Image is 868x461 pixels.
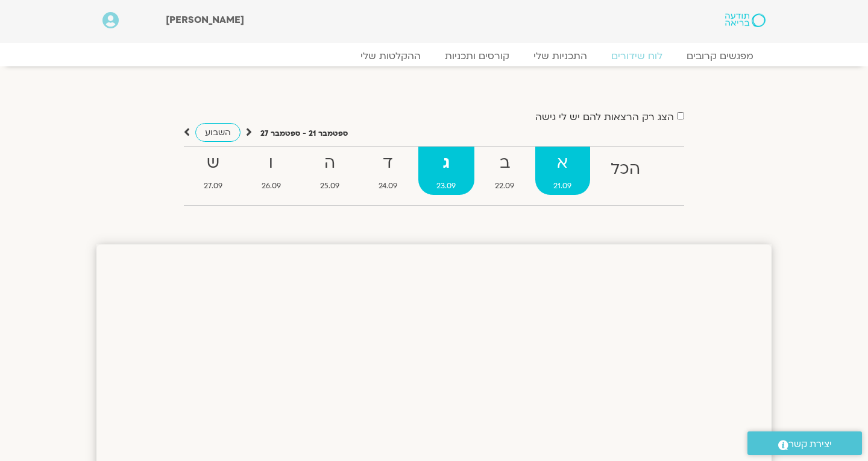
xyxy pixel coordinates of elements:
[195,123,241,142] a: השבוע
[535,180,590,192] span: 21.09
[593,156,659,183] strong: הכל
[535,150,590,177] strong: א
[418,150,474,177] strong: ג
[243,150,299,177] strong: ו
[477,147,533,195] a: ב22.09
[418,180,474,192] span: 23.09
[360,150,415,177] strong: ד
[260,127,348,140] p: ספטמבר 21 - ספטמבר 27
[593,147,659,195] a: הכל
[166,13,244,27] span: [PERSON_NAME]
[535,112,674,122] label: הצג רק הרצאות להם יש לי גישה
[243,147,299,195] a: ו26.09
[788,436,832,453] span: יצירת קשר
[675,50,766,62] a: מפגשים קרובים
[348,50,433,62] a: ההקלטות שלי
[599,50,675,62] a: לוח שידורים
[433,50,521,62] a: קורסים ותכניות
[535,147,590,195] a: א21.09
[747,431,862,455] a: יצירת קשר
[301,150,357,177] strong: ה
[185,180,241,192] span: 27.09
[301,147,357,195] a: ה25.09
[418,147,474,195] a: ג23.09
[360,180,415,192] span: 24.09
[301,180,357,192] span: 25.09
[521,50,599,62] a: התכניות שלי
[243,180,299,192] span: 26.09
[102,50,766,62] nav: Menu
[185,147,241,195] a: ש27.09
[477,180,533,192] span: 22.09
[360,147,415,195] a: ד24.09
[205,127,231,138] span: השבוע
[477,150,533,177] strong: ב
[185,150,241,177] strong: ש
